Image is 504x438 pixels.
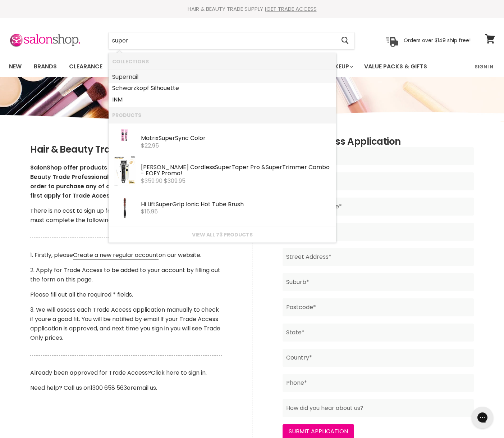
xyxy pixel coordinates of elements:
iframe: Gorgias live chat messenger [468,404,497,431]
p: 3. We will assess each Trade Access application manually to check if youre a good fit. You will b... [30,305,222,343]
li: View All [109,226,336,243]
li: Collections: INM [109,94,336,107]
a: Makeup [320,59,357,74]
img: Screenshot2025-02-04at10.05.01am_200x.png [114,156,135,186]
p: 2. Apply for Trade Access to be added to your account by filling out the form on this page. [30,266,222,284]
a: INM [112,94,333,105]
a: Value Packs & Gifts [359,59,432,74]
li: Collections [109,53,336,69]
b: Super [215,163,232,171]
button: Search [335,32,354,49]
div: Hi Lift Grip Ionic Hot Tube Brush [141,201,333,209]
b: Super [112,73,129,81]
b: Super [266,163,282,171]
a: Brands [28,59,62,74]
a: Clearance [64,59,108,74]
img: HLB5000_200x.jpg [115,193,135,223]
a: Schwarzkopf Silhouette [112,82,333,94]
span: $309.95 [164,177,185,185]
a: Sign In [470,59,498,74]
div: [PERSON_NAME] Cordless Taper Pro & Trimmer Combo - EOFY Promo! [141,164,333,178]
h2: Hair & Beauty Trade Supply [30,144,222,155]
p: SalonShop offer products and equipment to qualified Hair & Beauty Trade Professionals at special ... [30,163,222,200]
img: SUPERSYNC_EN_1__15636_ece13f6c-ae45-4e5e-887a-fc7b76642a1a_200x.jpg [112,127,137,144]
a: New [4,59,27,74]
p: Need help? Call us on or . [30,383,222,393]
a: GET TRADE ACCESS [266,5,317,13]
li: Collections: Supernail [109,69,336,83]
li: Products [109,107,336,123]
a: nail [112,71,333,83]
p: Please fill out all the required * fields. [30,290,222,299]
b: Super [159,134,175,142]
li: Products: Wahl Cordless Super Taper Pro & Super Trimmer Combo - EOFY Promo! [109,152,336,189]
p: Already been approved for Trade Access? . [30,368,222,378]
span: $22.95 [141,141,159,150]
li: Products: Hi Lift Super Grip Ionic Hot Tube Brush [109,189,336,226]
form: Product [108,32,355,49]
h2: Trade Access Application [283,136,474,147]
a: email us [133,384,156,392]
a: 1300 658 563 [91,384,127,392]
s: $359.90 [141,177,162,185]
ul: Main menu [4,56,452,77]
a: Click here to sign in [151,369,206,377]
li: Collections: Schwarzkopf Silhouette [109,82,336,94]
a: View all 73 products [112,232,333,238]
div: Matrix Sync Color [141,135,333,143]
input: Search [109,32,335,49]
p: There is no cost to sign up for Trade Access to order direct, but you must complete the following... [30,206,222,225]
p: Orders over $149 ship free! [404,37,471,44]
b: Super [156,200,172,208]
p: 1. Firstly, please on our website. [30,250,222,260]
li: Products: Matrix Super Sync Color [109,123,336,152]
span: $15.95 [141,207,158,216]
a: Create a new regular account [73,251,159,259]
